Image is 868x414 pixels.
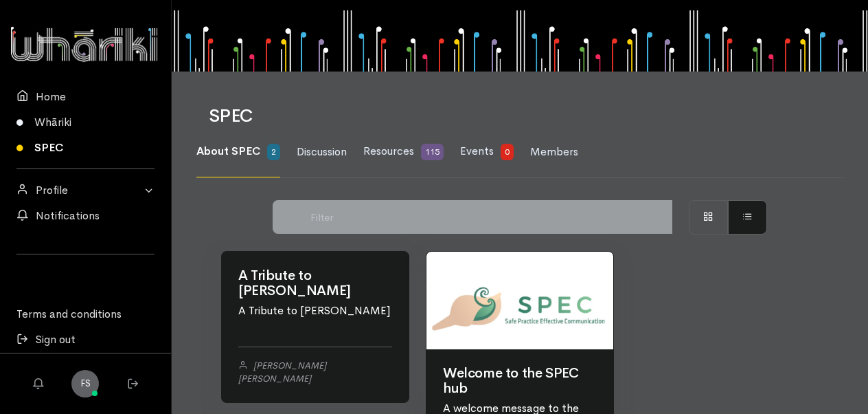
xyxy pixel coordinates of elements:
[304,200,673,234] input: Filter
[460,127,514,177] a: Events 0
[530,144,578,159] span: Members
[267,144,280,160] span: 2
[421,144,444,160] span: 115
[209,107,827,127] h1: SPEC
[501,144,514,160] span: 0
[196,127,280,177] a: About SPEC 2
[363,144,414,158] span: Resources
[196,144,260,158] span: About SPEC
[297,127,347,177] a: Discussion
[297,144,347,159] span: Discussion
[460,144,494,158] span: Events
[71,370,99,397] a: FS
[530,127,578,177] a: Members
[85,273,86,274] iframe: LinkedIn Embedded Content
[363,127,444,177] a: Resources 115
